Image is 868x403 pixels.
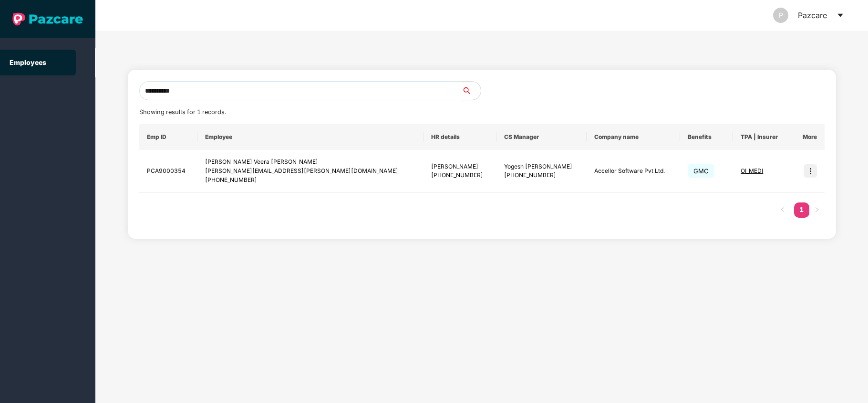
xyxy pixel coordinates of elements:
[139,124,198,150] th: Emp ID
[779,8,783,23] span: P
[461,87,481,95] span: search
[837,11,844,19] span: caret-down
[139,150,198,193] td: PCA9000354
[431,162,489,171] div: [PERSON_NAME]
[775,202,790,218] button: left
[780,207,785,212] span: left
[814,207,820,212] span: right
[205,158,416,167] div: [PERSON_NAME] Veera [PERSON_NAME]
[587,150,680,193] td: Accellor Software Pvt Ltd.
[197,124,424,150] th: Employee
[504,162,579,171] div: Yogesh [PERSON_NAME]
[809,202,825,218] li: Next Page
[10,58,46,66] a: Employees
[461,81,481,100] button: search
[424,124,496,150] th: HR details
[804,164,817,178] img: icon
[794,202,809,218] li: 1
[504,171,579,180] div: [PHONE_NUMBER]
[139,108,226,116] span: Showing results for 1 records.
[688,164,714,178] span: GMC
[733,124,790,150] th: TPA | Insurer
[741,167,763,174] span: OI_MEDI
[809,202,825,218] button: right
[680,124,734,150] th: Benefits
[790,124,825,150] th: More
[431,171,489,180] div: [PHONE_NUMBER]
[775,202,790,218] li: Previous Page
[205,176,416,185] div: [PHONE_NUMBER]
[587,124,680,150] th: Company name
[205,167,416,176] div: [PERSON_NAME][EMAIL_ADDRESS][PERSON_NAME][DOMAIN_NAME]
[496,124,587,150] th: CS Manager
[794,202,809,217] a: 1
